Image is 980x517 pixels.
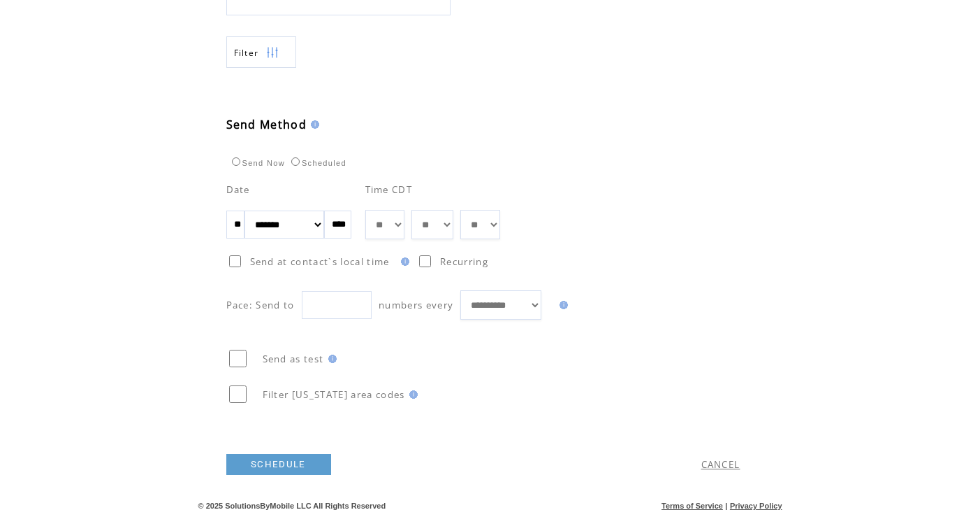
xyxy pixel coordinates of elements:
span: Time CDT [365,183,413,196]
span: Filter [US_STATE] area codes [263,388,405,401]
input: Send Now [232,157,240,166]
a: Filter [226,36,296,68]
span: Recurring [440,255,488,268]
label: Scheduled [288,159,346,167]
a: CANCEL [701,458,740,471]
img: filters.png [266,37,279,69]
span: numbers every [379,299,453,311]
span: Send at contact`s local time [250,255,390,268]
label: Send Now [228,159,285,167]
span: Show filters [234,47,259,59]
img: help.gif [307,120,319,129]
a: Terms of Service [661,502,723,510]
img: help.gif [555,301,568,309]
span: Date [226,183,250,196]
span: © 2025 SolutionsByMobile LLC All Rights Reserved [198,502,386,510]
span: Send as test [263,353,324,365]
img: help.gif [324,355,337,363]
input: Scheduled [291,157,300,166]
img: help.gif [397,257,409,266]
img: help.gif [405,390,418,399]
span: Send Method [226,117,307,132]
span: | [725,502,727,510]
span: Pace: Send to [226,299,295,311]
a: SCHEDULE [226,454,331,475]
a: Privacy Policy [730,502,782,510]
